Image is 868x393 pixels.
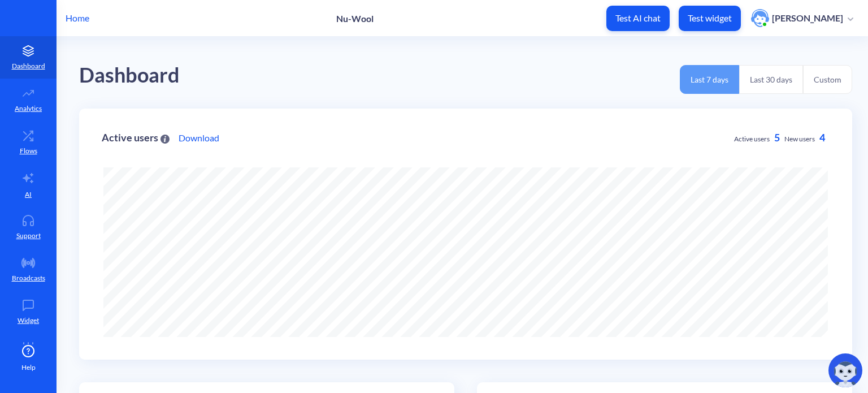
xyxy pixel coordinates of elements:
div: Dashboard [79,59,180,92]
p: Flows [20,146,37,156]
p: Widget [18,316,39,326]
span: 4 [819,131,825,144]
button: Last 30 days [739,65,803,94]
p: AI [25,189,32,200]
p: Dashboard [12,61,45,71]
p: Nu-Wool [336,13,374,24]
span: New users [784,135,815,143]
p: Test widget [688,12,732,24]
span: Help [21,362,36,373]
a: Download [179,131,219,145]
p: [PERSON_NAME] [772,12,843,24]
p: Broadcasts [12,273,45,283]
button: Last 7 days [680,65,739,94]
img: user photo [751,9,769,27]
button: Custom [803,65,852,94]
p: Test AI chat [615,12,661,24]
button: Test widget [679,6,741,31]
span: 5 [774,131,780,144]
img: copilot-icon.svg [828,353,862,387]
button: Test AI chat [606,6,670,31]
div: Active users [102,132,170,143]
p: Analytics [15,103,42,114]
span: Active users [734,135,770,143]
button: user photo[PERSON_NAME] [745,8,859,28]
p: Support [16,231,41,241]
p: Home [66,11,89,25]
